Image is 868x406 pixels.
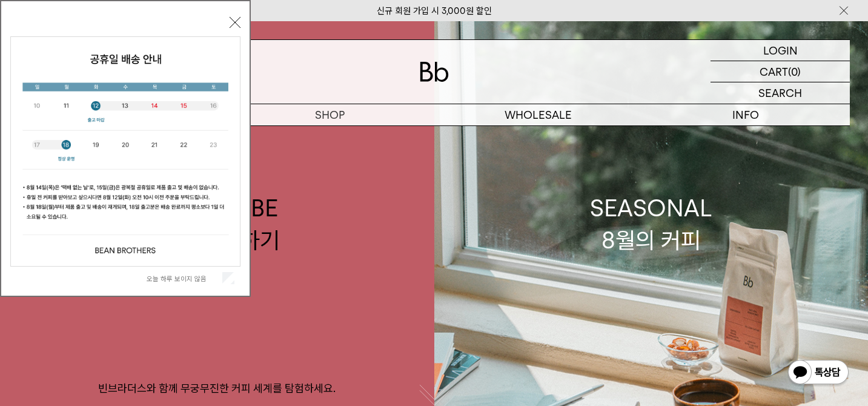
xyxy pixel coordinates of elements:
[377,5,492,16] a: 신규 회원 가입 시 3,000원 할인
[711,61,850,82] a: CART (0)
[711,40,850,61] a: LOGIN
[758,82,802,104] p: SEARCH
[763,40,798,61] p: LOGIN
[147,275,220,283] label: 오늘 하루 보이지 않음
[420,62,449,82] img: 로고
[226,104,434,125] a: SHOP
[642,104,850,125] p: INFO
[788,61,801,82] p: (0)
[590,192,712,256] div: SEASONAL 8월의 커피
[230,17,240,28] button: 닫기
[11,37,240,266] img: cb63d4bbb2e6550c365f227fdc69b27f_113810.jpg
[760,61,788,82] p: CART
[434,104,642,125] p: WHOLESALE
[787,359,850,388] img: 카카오톡 채널 1:1 채팅 버튼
